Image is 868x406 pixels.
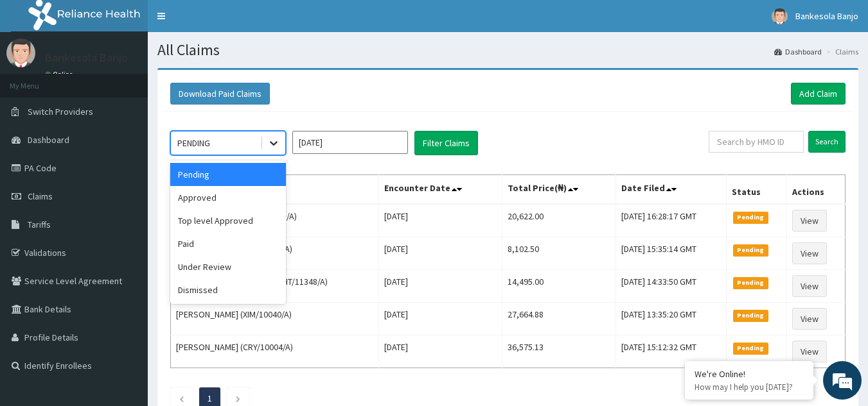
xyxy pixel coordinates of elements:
[414,131,478,155] button: Filter Claims
[792,242,827,264] a: View
[177,137,210,149] div: PENDING
[378,175,502,205] th: Encounter Date
[616,335,726,368] td: [DATE] 15:12:32 GMT
[6,38,35,67] img: User Image
[733,212,768,223] span: Pending
[378,237,502,270] td: [DATE]
[795,10,858,22] span: Bankesola Banjo
[616,237,726,270] td: [DATE] 15:35:14 GMT
[378,270,502,303] td: [DATE]
[733,244,768,256] span: Pending
[616,270,726,303] td: [DATE] 14:33:50 GMT
[733,277,768,289] span: Pending
[791,83,846,105] a: Add Claim
[208,393,212,404] a: Page 1 is your current page
[792,341,827,362] a: View
[170,232,286,255] div: Paid
[502,175,616,205] th: Total Price(₦)
[792,308,827,330] a: View
[709,131,804,153] input: Search by HMO ID
[733,310,768,321] span: Pending
[170,255,286,278] div: Under Review
[733,343,768,354] span: Pending
[502,335,616,368] td: 36,575.13
[28,134,69,146] span: Dashboard
[502,237,616,270] td: 8,102.50
[502,270,616,303] td: 14,495.00
[170,278,286,301] div: Dismissed
[171,335,379,368] td: [PERSON_NAME] (CRY/10004/A)
[179,393,184,404] a: Previous page
[808,131,846,153] input: Search
[45,52,128,63] p: Bankesola Banjo
[616,204,726,237] td: [DATE] 16:28:17 GMT
[772,8,788,24] img: User Image
[45,70,76,79] a: Online
[616,175,726,205] th: Date Filed
[823,46,858,57] li: Claims
[235,393,241,404] a: Next page
[695,368,804,380] div: We're Online!
[170,83,270,105] button: Download Paid Claims
[502,204,616,237] td: 20,622.00
[378,335,502,368] td: [DATE]
[292,131,408,154] input: Select Month and Year
[616,303,726,335] td: [DATE] 13:35:20 GMT
[502,303,616,335] td: 27,664.88
[28,219,51,230] span: Tariffs
[787,175,846,205] th: Actions
[378,204,502,237] td: [DATE]
[157,42,858,58] h1: All Claims
[726,175,786,205] th: Status
[378,303,502,335] td: [DATE]
[28,190,53,202] span: Claims
[28,106,93,117] span: Switch Providers
[774,46,822,57] a: Dashboard
[170,163,286,186] div: Pending
[695,382,804,393] p: How may I help you today?
[170,209,286,232] div: Top level Approved
[792,210,827,232] a: View
[792,275,827,297] a: View
[170,186,286,209] div: Approved
[171,303,379,335] td: [PERSON_NAME] (XIM/10040/A)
